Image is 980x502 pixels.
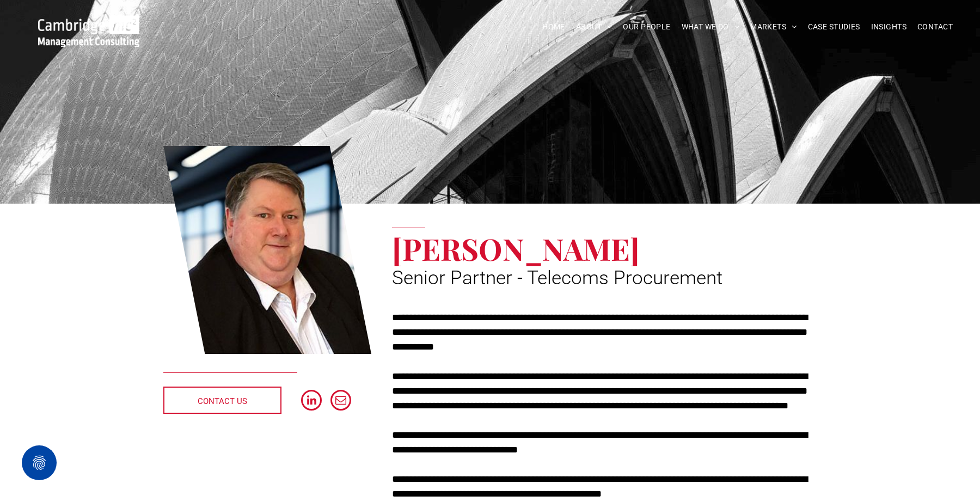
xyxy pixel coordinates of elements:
[617,19,676,35] a: OUR PEOPLE
[38,17,139,28] a: Your Business Transformed | Cambridge Management Consulting
[866,19,912,35] a: INSIGHTS
[571,19,618,35] a: ABOUT
[330,390,351,413] a: email
[163,144,371,356] a: Procurement | Eric Green | Senior Partner - Telecoms Procurement
[301,390,322,413] a: linkedin
[392,228,640,268] span: [PERSON_NAME]
[392,267,722,289] span: Senior Partner - Telecoms Procurement
[745,19,802,35] a: MARKETS
[38,15,139,47] img: Go to Homepage
[803,19,866,35] a: CASE STUDIES
[163,387,281,414] a: CONTACT US
[198,388,247,415] span: CONTACT US
[912,19,958,35] a: CONTACT
[676,19,745,35] a: WHAT WE DO
[537,19,571,35] a: HOME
